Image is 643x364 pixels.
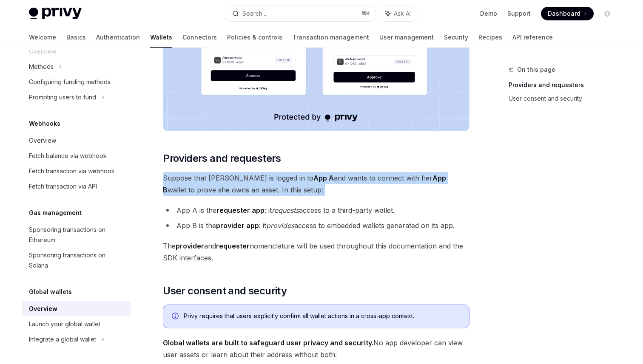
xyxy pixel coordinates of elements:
strong: App A [313,174,334,182]
a: Welcome [29,27,56,48]
a: API reference [512,27,553,48]
a: Sponsoring transactions on Ethereum [22,222,131,248]
a: Connectors [182,27,217,48]
a: Basics [66,27,86,48]
span: Providers and requesters [163,152,281,165]
div: Privy requires that users explicitly confirm all wallet actions in a cross-app context. [184,312,461,321]
button: Toggle dark mode [600,7,614,20]
span: On this page [517,65,555,75]
li: App A is the : it access to a third-party wallet. [163,204,469,216]
svg: Info [172,313,180,321]
div: Prompting users to fund [29,92,96,102]
span: No app developer can view user assets or learn about their address without both: [163,337,469,361]
a: Security [444,27,468,48]
a: Fetch balance via webhook [22,148,131,164]
div: Overview [29,135,56,146]
a: Fetch transaction via API [22,179,131,194]
span: Ask AI [394,9,411,18]
div: Fetch transaction via webhook [29,166,115,176]
div: Integrate a global wallet [29,334,96,344]
span: Suppose that [PERSON_NAME] is logged in to and wants to connect with her wallet to prove she owns... [163,172,469,196]
div: Configuring funding methods [29,77,111,87]
div: Overview [29,304,57,314]
span: User consent and security [163,284,287,298]
div: Methods [29,62,54,72]
a: Launch your global wallet [22,316,131,332]
a: Overview [22,133,131,148]
img: light logo [29,8,82,20]
a: Policies & controls [227,27,282,48]
div: Search... [242,8,266,19]
strong: Global wallets are built to safeguard user privacy and security. [163,339,373,347]
strong: requester app [216,206,265,214]
strong: requester [216,242,250,250]
a: Support [507,9,531,18]
button: Ask AI [379,6,417,21]
a: Fetch transaction via webhook [22,164,131,179]
a: Wallets [150,27,172,48]
strong: provider [176,242,204,250]
div: Sponsoring transactions on Solana [29,250,126,271]
em: provides [266,221,294,230]
em: requests [272,206,299,214]
a: Configuring funding methods [22,74,131,90]
div: Fetch transaction via API [29,181,97,192]
span: The and nomenclature will be used throughout this documentation and the SDK interfaces. [163,240,469,264]
span: Dashboard [548,9,580,18]
a: Demo [480,9,497,18]
div: Launch your global wallet [29,319,100,329]
a: User consent and security [509,92,621,105]
li: App B is the : it access to embedded wallets generated on its app. [163,220,469,231]
a: Recipes [478,27,502,48]
h5: Gas management [29,208,82,218]
strong: App B [163,174,446,194]
a: Sponsoring transactions on Solana [22,248,131,273]
div: Sponsoring transactions on Ethereum [29,225,126,245]
a: Dashboard [541,7,594,20]
strong: provider app [216,221,259,230]
button: Search...⌘K [226,6,375,21]
a: User management [379,27,434,48]
h5: Global wallets [29,287,72,297]
a: Providers and requesters [509,78,621,92]
a: Overview [22,301,131,316]
a: Authentication [96,27,140,48]
span: ⌘ K [361,10,370,17]
a: Transaction management [293,27,369,48]
h5: Webhooks [29,119,60,129]
div: Fetch balance via webhook [29,151,107,161]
